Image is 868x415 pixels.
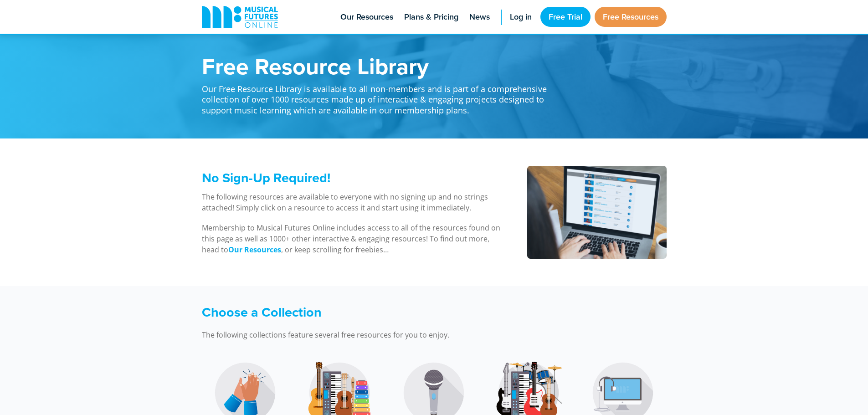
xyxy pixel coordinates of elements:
a: Our Resources [228,245,281,255]
span: Plans & Pricing [404,11,458,23]
h3: Choose a Collection [202,304,557,320]
span: Our Resources [340,11,393,23]
a: Free Trial [540,7,591,27]
h1: Free Resource Library [202,55,557,77]
p: The following collections feature several free resources for you to enjoy. [202,329,557,340]
a: Free Resources [595,7,667,27]
span: No Sign-Up Required! [202,168,330,187]
p: Membership to Musical Futures Online includes access to all of the resources found on this page a... [202,222,504,255]
span: Log in [510,11,532,23]
p: The following resources are available to everyone with no signing up and no strings attached! Sim... [202,191,504,213]
span: News [469,11,490,23]
p: Our Free Resource Library is available to all non-members and is part of a comprehensive collecti... [202,77,557,116]
strong: Our Resources [228,245,281,255]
